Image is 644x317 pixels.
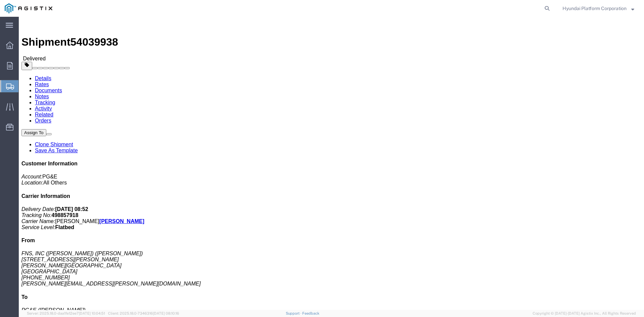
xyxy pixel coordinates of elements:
span: Copyright © [DATE]-[DATE] Agistix Inc., All Rights Reserved [533,311,636,316]
span: [DATE] 10:04:51 [79,311,105,315]
span: Client: 2025.18.0-7346316 [108,311,179,315]
button: Hyundai Platform Corporation [562,4,635,12]
iframe: FS Legacy Container [19,17,644,310]
span: Server: 2025.18.0-daa1fe12ee7 [27,311,105,315]
span: [DATE] 08:10:16 [153,311,179,315]
img: logo [5,3,52,13]
a: Support [286,311,303,315]
span: Hyundai Platform Corporation [562,5,627,12]
a: Feedback [302,311,319,315]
